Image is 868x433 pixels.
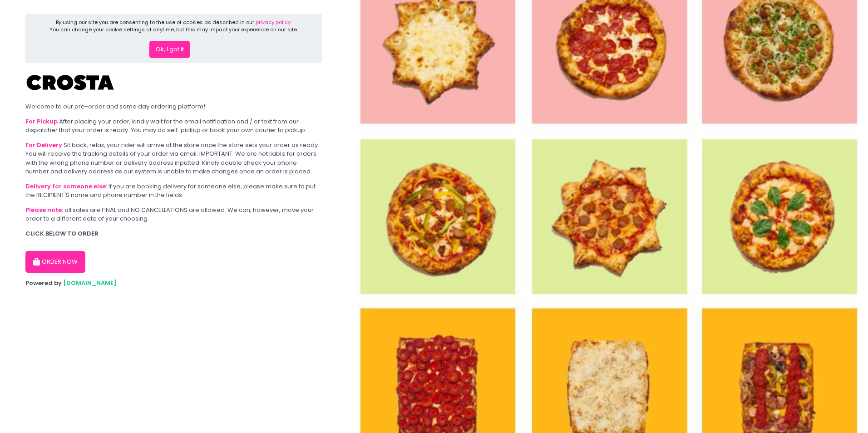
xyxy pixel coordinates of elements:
div: After placing your order, kindly wait for the email notification and / or text from our dispatche... [25,117,322,135]
a: privacy policy. [256,19,291,26]
b: For Pickup [25,117,58,126]
div: Welcome to our pre-order and same day ordering platform! [25,102,322,111]
a: [DOMAIN_NAME] [63,279,117,287]
div: If you are booking delivery for someone else, please make sure to put the RECIPIENT'S name and ph... [25,182,322,200]
b: For Delivery [25,141,62,149]
div: By using our site you are consenting to the use of cookies as described in our You can change you... [49,19,298,34]
div: all sales are FINAL and NO CANCELLATIONS are allowed. We can, however, move your order to a diffe... [25,206,322,223]
b: Please note: [25,206,63,214]
img: Crosta Pizzeria [25,69,116,96]
div: Sit back, relax, your rider will arrive at the store once the store sets your order as ready. You... [25,141,322,176]
div: Powered by [25,279,322,288]
button: ORDER NOW [25,251,85,273]
button: Ok, I got it [149,41,190,58]
div: CLICK BELOW TO ORDER [25,229,322,238]
b: Delivery for someone else: [25,182,107,191]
